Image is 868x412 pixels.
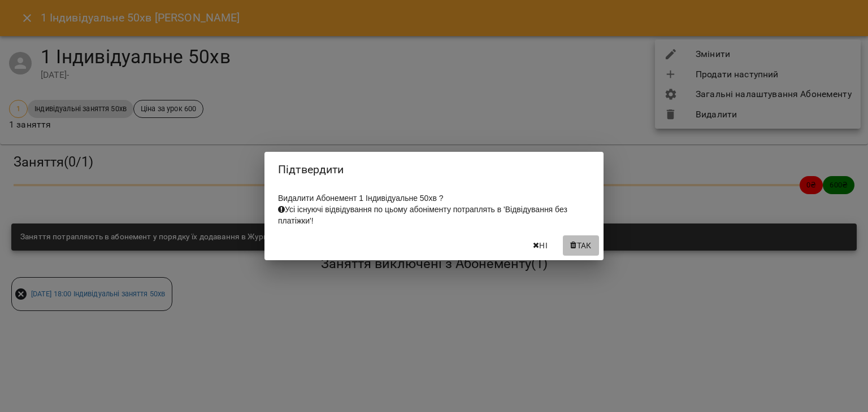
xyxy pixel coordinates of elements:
span: Ні [539,239,548,252]
span: Видалити Абонемент 1 Індивідуальне 50хв ? [278,194,567,225]
button: Ні [522,235,558,256]
button: Так [563,235,599,256]
span: Так [577,239,592,252]
h2: Підтвердити [278,161,590,178]
span: Усі існуючі відвідування по цьому абоніменту потраплять в 'Відвідування без платіжки'! [278,205,567,225]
